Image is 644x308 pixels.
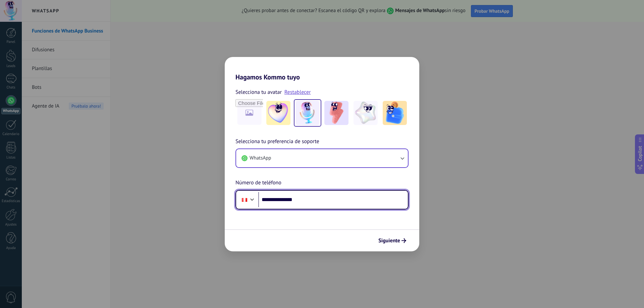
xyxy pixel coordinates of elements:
[225,57,419,81] h2: Hagamos Kommo tuyo
[238,193,251,207] div: Peru: + 51
[296,101,320,125] img: -2.jpeg
[236,149,408,167] button: WhatsApp
[235,88,282,97] span: Selecciona tu avatar
[383,101,407,125] img: -5.jpeg
[235,179,281,187] span: Número de teléfono
[250,155,271,162] span: WhatsApp
[375,235,409,246] button: Siguiente
[378,238,400,243] span: Siguiente
[284,89,311,96] a: Restablecer
[266,101,290,125] img: -1.jpeg
[235,137,319,146] span: Selecciona tu preferencia de soporte
[354,101,378,125] img: -4.jpeg
[324,101,348,125] img: -3.jpeg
